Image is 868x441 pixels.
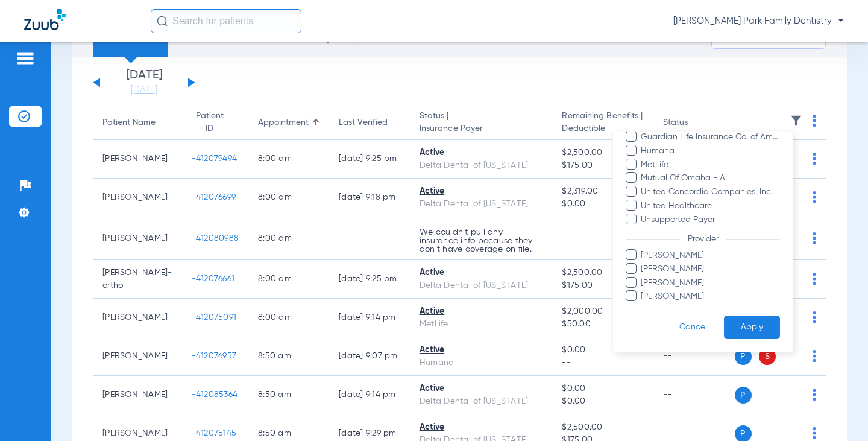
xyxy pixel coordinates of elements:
[640,172,780,185] span: Mutual Of Omaha - AI
[640,200,780,212] span: United Healthcare
[662,316,724,339] button: Cancel
[640,277,780,290] span: [PERSON_NAME]
[680,235,726,243] span: Provider
[640,145,780,157] span: Humana
[640,249,780,262] span: [PERSON_NAME]
[640,186,780,198] span: United Concordia Companies, Inc.
[724,316,780,339] button: Apply
[640,263,780,276] span: [PERSON_NAME]
[640,131,780,144] span: Guardian Life Insurance Co. of America
[640,214,780,226] span: Unsupported Payer
[640,290,780,303] span: [PERSON_NAME]
[640,159,780,171] span: MetLife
